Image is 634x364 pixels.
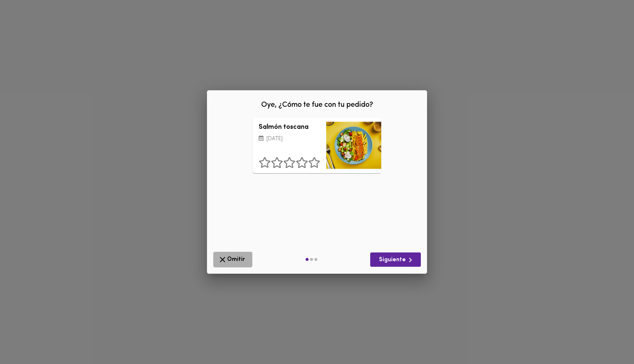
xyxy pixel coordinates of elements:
h3: Salmón toscana [259,124,320,131]
span: Omitir [218,255,248,264]
iframe: Messagebird Livechat Widget [591,321,627,357]
div: Salmón toscana [326,118,381,173]
span: Siguiente [376,255,415,265]
button: Siguiente [370,252,421,267]
button: Omitir [213,252,252,267]
p: [DATE] [259,135,320,143]
span: Oye, ¿Cómo te fue con tu pedido? [261,101,373,109]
